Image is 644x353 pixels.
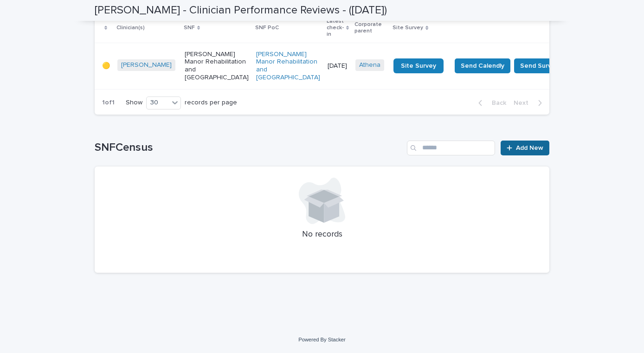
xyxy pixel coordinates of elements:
[401,63,436,69] span: Site Survey
[256,51,320,82] a: [PERSON_NAME] Manor Rehabilitation and [GEOGRAPHIC_DATA]
[393,58,444,73] a: Site Survey
[95,43,580,89] tr: 🟡[PERSON_NAME] [PERSON_NAME] Manor Rehabilitation and [GEOGRAPHIC_DATA][PERSON_NAME] Manor Rehabi...
[328,62,348,70] p: [DATE]
[359,61,380,69] a: Athena
[184,23,195,33] p: SNF
[95,141,403,154] h1: SNFCensus
[516,145,543,151] span: Add New
[455,58,510,73] button: Send Calendly
[106,230,538,240] p: No records
[520,61,559,71] span: Send Survey
[501,141,549,155] a: Add New
[126,99,142,107] p: Show
[486,100,506,106] span: Back
[255,23,279,33] p: SNF PoC
[185,51,249,82] p: [PERSON_NAME] Manor Rehabilitation and [GEOGRAPHIC_DATA]
[471,99,510,107] button: Back
[121,61,172,69] a: [PERSON_NAME]
[393,23,423,33] p: Site Survey
[514,100,534,106] span: Next
[95,91,122,114] p: 1 of 1
[510,99,549,107] button: Next
[147,98,169,108] div: 30
[354,19,387,37] p: Corporate parent
[185,99,237,107] p: records per page
[327,16,344,40] p: Latest check-in
[116,23,145,33] p: Clinician(s)
[102,62,110,70] p: 🟡
[514,58,565,73] button: Send Survey
[407,141,495,155] input: Search
[95,4,387,17] h2: [PERSON_NAME] - Clinician Performance Reviews - ([DATE])
[461,61,504,71] span: Send Calendly
[298,337,345,342] a: Powered By Stacker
